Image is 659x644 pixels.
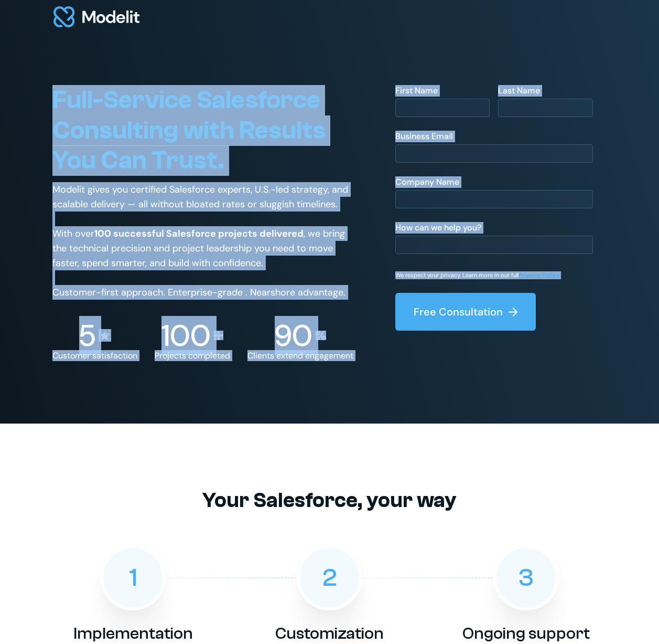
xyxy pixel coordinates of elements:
div: Company Name [395,176,593,188]
img: modelit logo [53,6,139,27]
div: Free Consultation [414,304,503,319]
div: Last Name [498,85,593,97]
p: 100 [161,321,211,351]
strong: 100 successful Salesforce projects delivered [94,227,304,240]
p: Clients extend engagement [247,351,353,361]
span: Full-Service Salesforce Consulting with Results You Can Trust. [52,86,326,175]
img: Plus [214,331,223,340]
h2: Your Salesforce, your way [52,488,607,513]
p: 90 [275,321,312,351]
div: How can we help you? [395,222,593,234]
p: Customer satisfaction [52,351,137,361]
button: Free Consultation [395,293,536,331]
a: Privacy Policy. [518,271,561,279]
img: Stars [99,329,111,342]
div: Business Email [395,131,593,142]
p: Modelit gives you certified Salesforce experts, U.S.-led strategy, and scalable delivery — all wi... [52,182,353,300]
p: 5 [79,321,95,351]
div: 3 [518,563,534,593]
div: First Name [395,85,490,97]
div: 2 [322,563,338,593]
p: We respect your privacy. Learn more in our full [395,271,561,279]
p: Projects completed [155,351,230,361]
div: 1 [129,563,137,593]
img: Percentage [316,331,326,340]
